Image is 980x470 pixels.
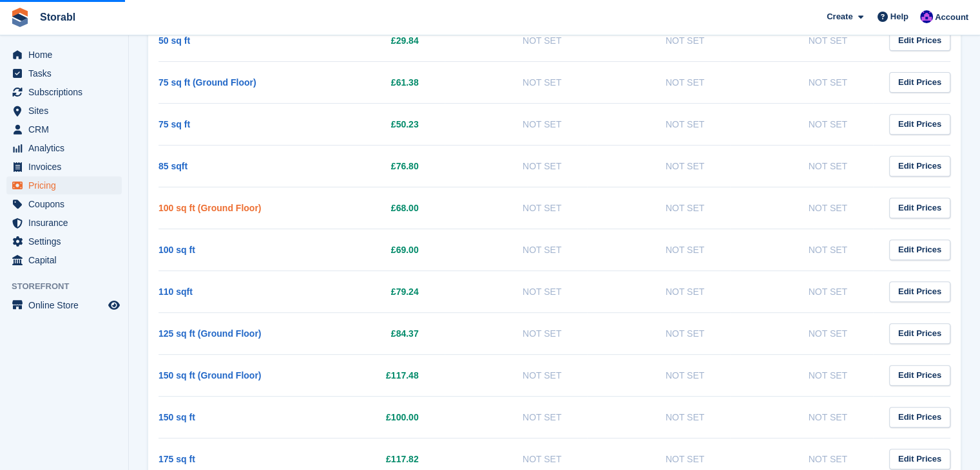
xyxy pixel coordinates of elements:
a: menu [6,214,122,232]
span: Sites [28,102,106,120]
td: Not Set [587,19,730,61]
td: Not Set [587,312,730,354]
a: 125 sq ft (Ground Floor) [159,328,261,339]
td: Not Set [730,61,873,103]
a: 100 sq ft (Ground Floor) [159,203,261,213]
span: Account [935,11,968,24]
span: Coupons [28,195,106,213]
td: £79.24 [302,270,445,312]
td: Not Set [445,396,588,438]
a: menu [6,46,122,64]
td: £69.00 [302,229,445,270]
td: Not Set [587,61,730,103]
span: Home [28,46,106,64]
td: Not Set [730,354,873,396]
td: Not Set [587,145,730,187]
span: Insurance [28,214,106,232]
a: 100 sq ft [159,245,195,255]
a: 50 sq ft [159,35,190,46]
span: Help [890,10,908,23]
a: menu [6,102,122,120]
a: menu [6,176,122,194]
td: Not Set [587,354,730,396]
span: Subscriptions [28,83,106,101]
td: Not Set [445,103,588,145]
span: Capital [28,251,106,269]
td: £84.37 [302,312,445,354]
td: £61.38 [302,61,445,103]
a: 75 sq ft [159,119,190,129]
td: Not Set [445,312,588,354]
a: 75 sq ft (Ground Floor) [159,77,256,88]
td: Not Set [730,270,873,312]
span: Create [827,10,852,23]
a: 175 sq ft [159,454,195,464]
a: 150 sq ft [159,412,195,422]
a: Edit Prices [889,30,950,52]
td: Not Set [730,312,873,354]
a: menu [6,64,122,82]
a: Edit Prices [889,365,950,386]
a: menu [6,158,122,176]
td: Not Set [730,103,873,145]
a: Storabl [35,6,81,28]
img: stora-icon-8386f47178a22dfd0bd8f6a31ec36ba5ce8667c1dd55bd0f319d3a0aa187defe.svg [10,8,30,27]
td: Not Set [730,187,873,229]
a: menu [6,232,122,250]
a: Edit Prices [889,72,950,93]
a: Edit Prices [889,281,950,303]
td: Not Set [445,187,588,229]
td: £68.00 [302,187,445,229]
span: Tasks [28,64,106,82]
td: Not Set [445,145,588,187]
td: Not Set [445,19,588,61]
td: £50.23 [302,103,445,145]
a: Edit Prices [889,114,950,135]
a: Preview store [106,297,122,313]
td: Not Set [445,61,588,103]
a: menu [6,139,122,157]
td: Not Set [445,270,588,312]
span: CRM [28,120,106,138]
td: Not Set [445,229,588,270]
td: Not Set [445,354,588,396]
a: Edit Prices [889,156,950,177]
a: Edit Prices [889,407,950,428]
td: Not Set [587,103,730,145]
td: £29.84 [302,19,445,61]
td: £76.80 [302,145,445,187]
span: Analytics [28,139,106,157]
span: Invoices [28,158,106,176]
td: Not Set [587,187,730,229]
td: Not Set [587,396,730,438]
a: Edit Prices [889,240,950,261]
a: menu [6,251,122,269]
span: Settings [28,232,106,250]
a: Edit Prices [889,449,950,470]
a: Edit Prices [889,198,950,219]
td: Not Set [587,270,730,312]
td: Not Set [730,229,873,270]
td: £100.00 [302,396,445,438]
td: Not Set [730,145,873,187]
a: 150 sq ft (Ground Floor) [159,370,261,381]
a: menu [6,120,122,138]
a: Edit Prices [889,323,950,344]
a: menu [6,195,122,213]
td: Not Set [730,396,873,438]
td: Not Set [587,229,730,270]
td: £117.48 [302,354,445,396]
span: Online Store [28,296,106,314]
td: Not Set [730,19,873,61]
span: Pricing [28,176,106,194]
a: menu [6,296,122,314]
a: menu [6,83,122,101]
a: 110 sqft [159,287,193,297]
img: Bailey Hunt [920,10,933,23]
span: Storefront [12,280,128,293]
a: 85 sqft [159,161,187,171]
